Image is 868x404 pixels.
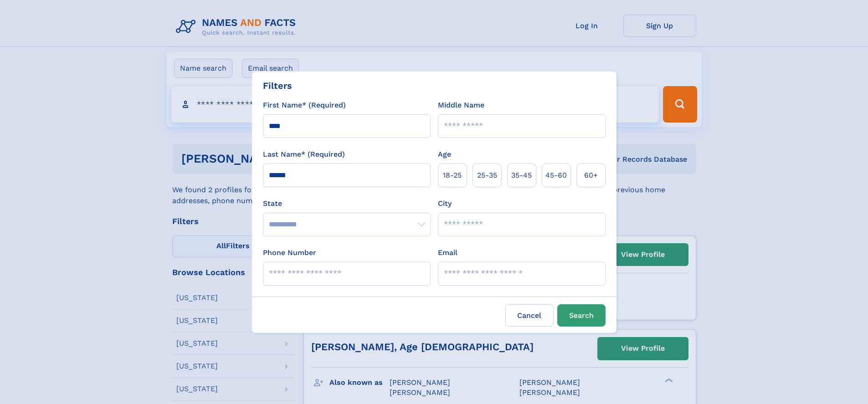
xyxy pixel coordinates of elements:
[438,149,451,160] label: Age
[438,247,457,258] label: Email
[263,79,292,92] div: Filters
[545,170,567,181] span: 45‑60
[438,198,452,209] label: City
[505,304,554,327] label: Cancel
[477,170,497,181] span: 25‑35
[557,304,606,327] button: Search
[511,170,532,181] span: 35‑45
[263,100,346,111] label: First Name* (Required)
[263,247,316,258] label: Phone Number
[443,170,462,181] span: 18‑25
[263,198,431,209] label: State
[584,170,598,181] span: 60+
[263,149,345,160] label: Last Name* (Required)
[438,100,484,111] label: Middle Name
